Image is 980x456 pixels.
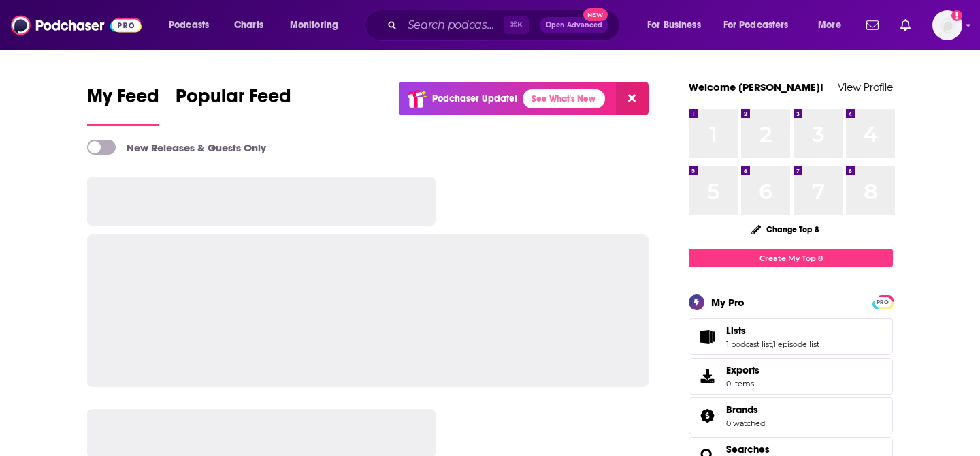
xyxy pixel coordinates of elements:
[504,16,529,34] span: ⌘ K
[932,10,962,40] img: User Profile
[726,443,770,455] a: Searches
[546,22,602,29] span: Open Advanced
[895,14,916,37] a: Show notifications dropdown
[169,16,209,35] span: Podcasts
[87,85,159,116] span: My Feed
[402,14,504,36] input: Search podcasts, credits, & more...
[689,397,893,434] span: Brands
[818,16,841,35] span: More
[234,16,263,35] span: Charts
[176,85,291,116] span: Popular Feed
[689,358,893,395] a: Exports
[176,85,291,126] a: Popular Feed
[693,367,721,386] span: Exports
[772,339,773,349] span: ,
[726,404,758,416] span: Brands
[638,14,718,36] button: open menu
[647,16,701,35] span: For Business
[715,14,808,36] button: open menu
[773,339,819,349] a: 1 episode list
[726,324,746,337] span: Lists
[11,12,142,38] img: Podchaser - Follow, Share and Rate Podcasts
[726,339,772,349] a: 1 podcast list
[726,364,759,376] span: Exports
[875,297,891,307] span: PRO
[689,249,893,267] a: Create My Top 8
[378,10,633,41] div: Search podcasts, credits, & more...
[838,80,893,93] a: View Profile
[432,93,517,104] p: Podchaser Update!
[689,318,893,355] span: Lists
[290,16,338,35] span: Monitoring
[280,14,356,36] button: open menu
[743,221,828,238] button: Change Top 8
[726,379,759,389] span: 0 items
[932,10,962,40] button: Show profile menu
[693,327,721,346] a: Lists
[540,17,608,33] button: Open AdvancedNew
[808,14,858,36] button: open menu
[711,296,745,309] div: My Pro
[932,10,962,40] span: Logged in as mijal
[523,89,605,108] a: See What's New
[87,85,159,126] a: My Feed
[583,8,608,21] span: New
[951,10,962,21] svg: Add a profile image
[861,14,884,37] a: Show notifications dropdown
[159,14,227,36] button: open menu
[726,419,765,428] a: 0 watched
[726,404,765,416] a: Brands
[225,14,272,36] a: Charts
[693,406,721,425] a: Brands
[689,80,823,93] a: Welcome [PERSON_NAME]!
[723,16,789,35] span: For Podcasters
[87,140,266,155] a: New Releases & Guests Only
[726,324,819,337] a: Lists
[875,297,891,307] a: PRO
